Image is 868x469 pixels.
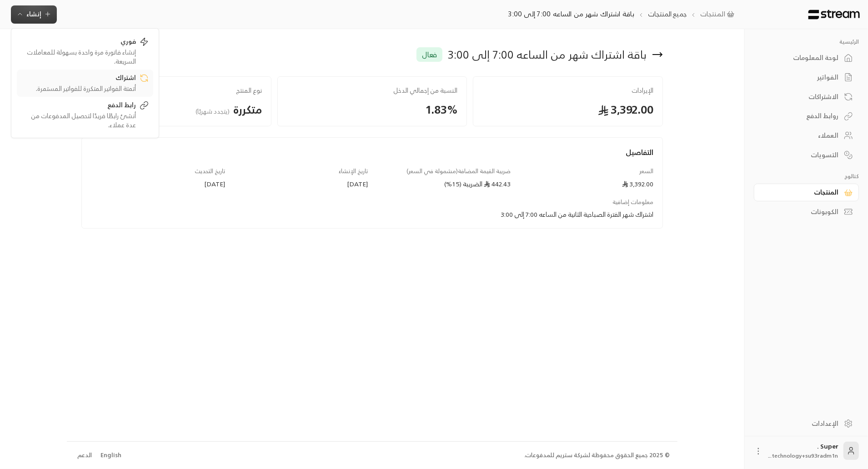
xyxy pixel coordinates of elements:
a: الدعم [74,447,95,464]
p: الرئيسية [754,38,859,45]
span: ضريبة القيمة المضافة ( مشمولة في السعر ) [406,166,511,176]
a: رابط الدفعأنشئ رابطًا فريدًا لتحصيل المدفوعات من عدة عملاء. [17,97,153,133]
nav: breadcrumb [508,9,738,19]
span: ( يتجدد شهريًا ) [196,105,230,117]
div: فوري [21,37,136,48]
a: روابط الدفع [754,107,859,125]
div: [DATE] [91,180,225,189]
span: تاريخ الإنشاء [339,166,368,176]
div: [DATE] [234,180,368,189]
div: 3,392.00 [519,180,653,189]
span: فعال [422,49,437,60]
a: المنتجات [700,9,738,19]
span: النسبة من إجمالي الدخل [287,86,458,95]
a: العملاء [754,127,859,145]
span: نوع المنتج [91,86,262,95]
div: التسويات [765,150,838,160]
div: 442.43 الضريبة (15%) [376,180,511,189]
div: لوحة المعلومات [765,53,838,62]
div: المنتجات [765,188,838,197]
a: الإعدادات [754,414,859,432]
span: 1.83 % [287,102,458,117]
div: © 2025 جميع الحقوق محفوظة لشركة ستريم للمدفوعات. [524,451,670,460]
div: English [100,451,121,460]
div: روابط الدفع [765,111,838,120]
a: الكوبونات [754,203,859,221]
div: الاشتراكات [765,92,838,101]
span: التفاصيل [626,146,653,159]
button: إنشاء [11,5,57,24]
div: الفواتير [765,73,838,82]
a: التسويات [754,146,859,164]
div: الإعدادات [765,419,838,428]
div: اشتراك [21,73,136,84]
a: الاشتراكات [754,88,859,105]
a: جميع المنتجات [648,8,687,20]
span: إنشاء [26,8,41,20]
span: معلومات إضافية [612,197,653,207]
div: إنشاء فاتورة مرة واحدة بسهولة للمعاملات السريعة. [21,48,136,66]
div: Super . [768,442,838,460]
div: اشتراك شهر الفترة الصباحية الثانية من الساعه 7:00 إلى 3:00 [376,210,653,219]
a: الفواتير [754,69,859,86]
span: 3,392.00 [482,102,653,117]
div: العملاء [765,131,838,140]
div: أنشئ رابطًا فريدًا لتحصيل المدفوعات من عدة عملاء. [21,111,136,130]
div: رابط الدفع [21,100,136,111]
img: Logo [808,10,861,20]
span: الإيرادات [482,86,653,95]
span: متكررة [233,100,262,119]
span: السعر [639,166,653,176]
div: أتمتة الفواتير المتكررة للفواتير المستمرة. [21,84,136,93]
span: تاريخ التحديث [195,166,225,176]
a: فوريإنشاء فاتورة مرة واحدة بسهولة للمعاملات السريعة. [17,33,153,70]
span: technology+su93radm1n... [768,451,838,460]
a: لوحة المعلومات [754,49,859,67]
span: باقة اشتراك شهر من الساعه 7:00 إلى 3:00 [448,47,647,62]
p: باقة اشتراك شهر من الساعه 7:00 إلى 3:00 [508,9,634,19]
a: اشتراكأتمتة الفواتير المتكررة للفواتير المستمرة. [17,70,153,97]
p: كتالوج [754,173,859,180]
a: المنتجات [754,184,859,201]
div: الكوبونات [765,207,838,216]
